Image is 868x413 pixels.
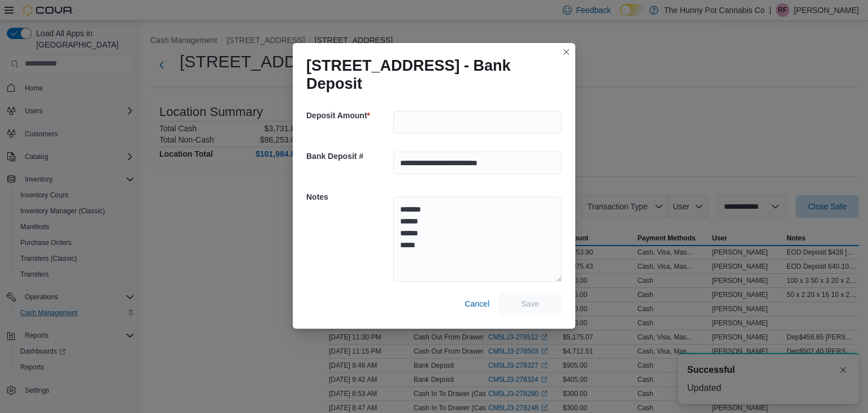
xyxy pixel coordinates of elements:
h5: Notes [306,186,391,208]
h1: [STREET_ADDRESS] - Bank Deposit [306,57,553,93]
h5: Bank Deposit # [306,145,391,167]
span: Cancel [465,298,489,309]
button: Closes this modal window [559,45,573,59]
button: Cancel [460,292,494,315]
button: Save [498,292,562,315]
h5: Deposit Amount [306,104,391,127]
span: Save [521,298,539,309]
